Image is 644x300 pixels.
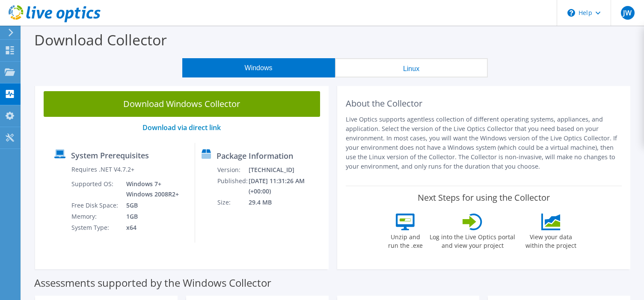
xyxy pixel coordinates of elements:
td: Supported OS: [71,178,120,200]
label: Download Collector [34,30,167,50]
label: Log into the Live Optics portal and view your project [429,230,516,250]
p: Live Optics supports agentless collection of different operating systems, appliances, and applica... [346,115,622,171]
td: Memory: [71,211,120,222]
label: Assessments supported by the Windows Collector [34,279,271,287]
td: [DATE] 11:31:26 AM (+00:00) [248,175,324,197]
td: 1GB [120,211,181,222]
td: Version: [217,164,248,175]
td: Free Disk Space: [71,200,120,211]
label: Unzip and run the .exe [386,230,425,250]
td: [TECHNICAL_ID] [248,164,324,175]
td: Windows 7+ Windows 2008R2+ [120,178,181,200]
label: System Prerequisites [71,151,149,160]
td: System Type: [71,222,120,233]
label: Next Steps for using the Collector [418,193,550,203]
span: JW [621,6,635,20]
td: Published: [217,175,248,197]
button: Windows [182,58,335,77]
svg: \n [567,9,575,17]
td: 5GB [120,200,181,211]
td: Size: [217,197,248,208]
a: Download Windows Collector [44,91,320,117]
label: Requires .NET V4.7.2+ [71,165,134,174]
td: 29.4 MB [248,197,324,208]
td: x64 [120,222,181,233]
label: Package Information [217,151,293,160]
a: Download via direct link [142,123,221,132]
button: Linux [335,58,488,77]
label: View your data within the project [520,230,582,250]
h2: About the Collector [346,98,622,109]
